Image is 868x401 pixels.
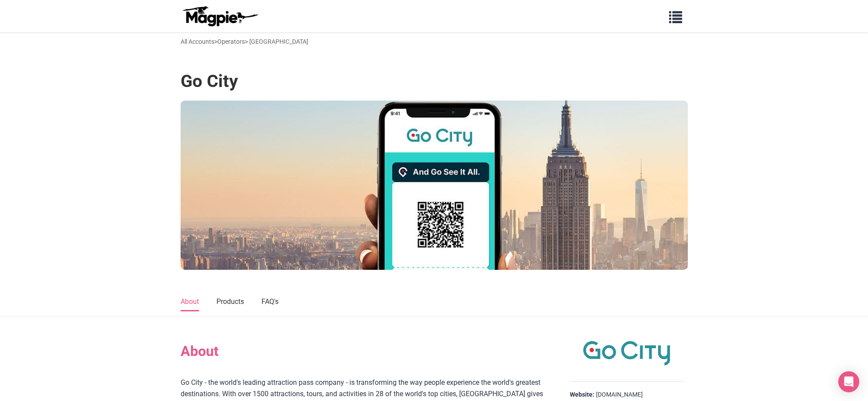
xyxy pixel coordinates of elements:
h1: Go City [181,71,238,92]
h2: About [181,343,548,359]
div: > > [GEOGRAPHIC_DATA] [181,37,308,46]
img: Go City logo [583,338,670,368]
div: Open Intercom Messenger [838,371,859,392]
img: logo-ab69f6fb50320c5b225c76a69d11143b.png [181,6,259,27]
a: Products [216,293,244,311]
img: Go City banner [181,101,688,270]
strong: Website: [570,391,594,399]
a: [DOMAIN_NAME] [596,391,643,399]
a: FAQ's [261,293,279,311]
a: All Accounts [181,38,214,45]
a: About [181,293,199,311]
a: Operators [217,38,245,45]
